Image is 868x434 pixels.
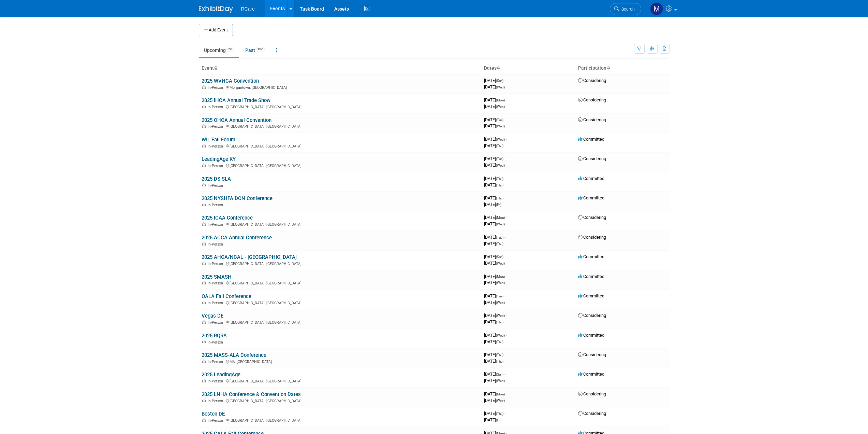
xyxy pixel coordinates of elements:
[202,379,206,382] img: In-Person Event
[484,123,505,128] span: [DATE]
[496,203,501,207] span: (Fri)
[208,124,225,129] span: In-Person
[484,215,507,220] span: [DATE]
[504,352,505,357] span: -
[578,97,606,102] span: Considering
[202,274,232,280] a: 2025 SMASH
[484,97,507,102] span: [DATE]
[202,176,231,182] a: 2025 DS SLA
[484,176,505,181] span: [DATE]
[578,274,604,279] span: Committed
[202,105,206,108] img: In-Person Event
[202,360,206,363] img: In-Person Event
[202,319,479,325] div: [GEOGRAPHIC_DATA], [GEOGRAPHIC_DATA]
[208,262,225,266] span: In-Person
[208,360,225,364] span: In-Person
[208,222,225,227] span: In-Person
[496,353,503,357] span: (Thu)
[484,137,507,142] span: [DATE]
[202,221,479,227] div: [GEOGRAPHIC_DATA], [GEOGRAPHIC_DATA]
[481,62,575,74] th: Dates
[208,164,225,168] span: In-Person
[484,84,505,89] span: [DATE]
[208,203,225,207] span: In-Person
[504,195,505,200] span: -
[202,124,206,128] img: In-Person Event
[606,65,610,71] a: Sort by Participation Type
[496,412,503,416] span: (Thu)
[506,137,507,142] span: -
[650,2,663,15] img: Mike Andolina
[202,203,206,206] img: In-Person Event
[202,164,206,167] img: In-Person Event
[202,123,479,129] div: [GEOGRAPHIC_DATA], [GEOGRAPHIC_DATA]
[496,294,503,298] span: (Tue)
[240,44,270,57] a: Past152
[496,183,503,187] span: (Thu)
[496,118,503,122] span: (Tue)
[496,216,505,220] span: (Mon)
[496,79,503,83] span: (Sun)
[202,235,272,241] a: 2025 ACCA Annual Conference
[504,372,505,377] span: -
[226,47,234,52] span: 29
[484,313,507,318] span: [DATE]
[202,117,271,123] a: 2025 OHCA Annual Convention
[496,242,503,246] span: (Thu)
[202,78,259,84] a: 2025 WVHCA Convention
[484,391,507,396] span: [DATE]
[484,417,501,422] span: [DATE]
[202,222,206,226] img: In-Person Event
[496,124,505,128] span: (Wed)
[202,418,206,422] img: In-Person Event
[199,44,239,57] a: Upcoming29
[202,340,206,344] img: In-Person Event
[208,242,225,247] span: In-Person
[484,241,503,246] span: [DATE]
[202,293,251,299] a: OALA Fall Conference
[496,314,505,318] span: (Wed)
[484,182,503,187] span: [DATE]
[496,320,503,324] span: (Thu)
[208,399,225,403] span: In-Person
[208,379,225,383] span: In-Person
[496,144,503,148] span: (Thu)
[506,333,507,338] span: -
[484,352,505,357] span: [DATE]
[497,65,500,71] a: Sort by Start Date
[496,262,505,265] span: (Wed)
[496,334,505,337] span: (Wed)
[496,196,503,200] span: (Thu)
[208,144,225,149] span: In-Person
[484,411,505,416] span: [DATE]
[202,261,479,266] div: [GEOGRAPHIC_DATA], [GEOGRAPHIC_DATA]
[208,105,225,109] span: In-Person
[202,391,301,397] a: 2025 LNHA Conference & Convention Dates
[496,98,505,102] span: (Mon)
[484,117,505,122] span: [DATE]
[202,417,479,423] div: [GEOGRAPHIC_DATA], [GEOGRAPHIC_DATA]
[496,392,505,396] span: (Mon)
[578,411,606,416] span: Considering
[208,301,225,305] span: In-Person
[202,372,240,378] a: 2025 LeadingAge
[578,333,604,338] span: Committed
[208,340,225,345] span: In-Person
[484,104,505,109] span: [DATE]
[496,281,505,285] span: (Wed)
[202,300,479,305] div: [GEOGRAPHIC_DATA], [GEOGRAPHIC_DATA]
[484,398,505,403] span: [DATE]
[202,378,479,383] div: [GEOGRAPHIC_DATA], [GEOGRAPHIC_DATA]
[202,320,206,324] img: In-Person Event
[202,352,266,358] a: 2025 MASS-ALA Conference
[496,222,505,226] span: (Wed)
[202,411,225,417] a: Boston DE
[578,313,606,318] span: Considering
[578,235,606,240] span: Considering
[484,78,505,83] span: [DATE]
[208,183,225,188] span: In-Person
[496,85,505,89] span: (Wed)
[208,85,225,90] span: In-Person
[484,163,505,168] span: [DATE]
[496,157,503,161] span: (Tue)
